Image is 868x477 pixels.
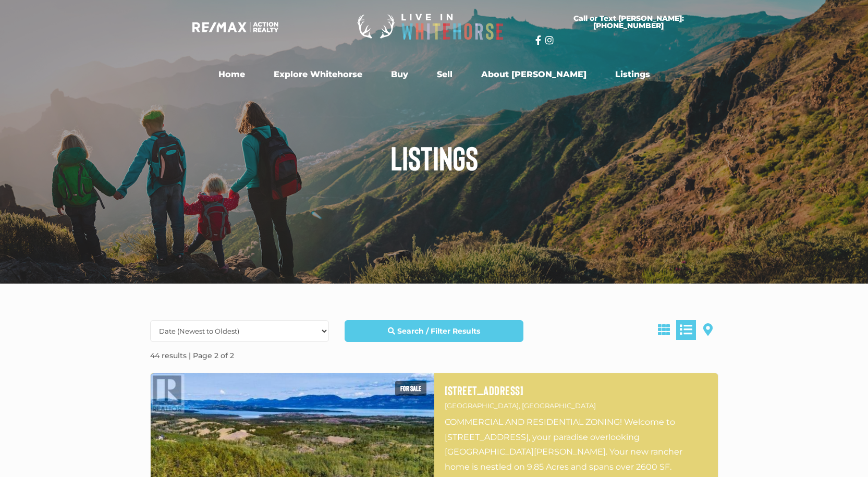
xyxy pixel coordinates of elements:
[150,351,234,360] strong: 44 results | Page 2 of 2
[395,381,426,396] span: For sale
[429,64,460,85] a: Sell
[445,400,707,412] p: [GEOGRAPHIC_DATA], [GEOGRAPHIC_DATA]
[607,64,658,85] a: Listings
[345,320,523,342] a: Search / Filter Results
[266,64,370,85] a: Explore Whitehorse
[142,141,726,174] h1: Listings
[383,64,416,85] a: Buy
[473,64,594,85] a: About [PERSON_NAME]
[211,64,253,85] a: Home
[445,384,707,397] a: [STREET_ADDRESS]
[548,15,710,29] span: Call or Text [PERSON_NAME]: [PHONE_NUMBER]
[535,8,722,35] a: Call or Text [PERSON_NAME]: [PHONE_NUMBER]
[397,326,480,336] strong: Search / Filter Results
[148,64,721,85] nav: Menu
